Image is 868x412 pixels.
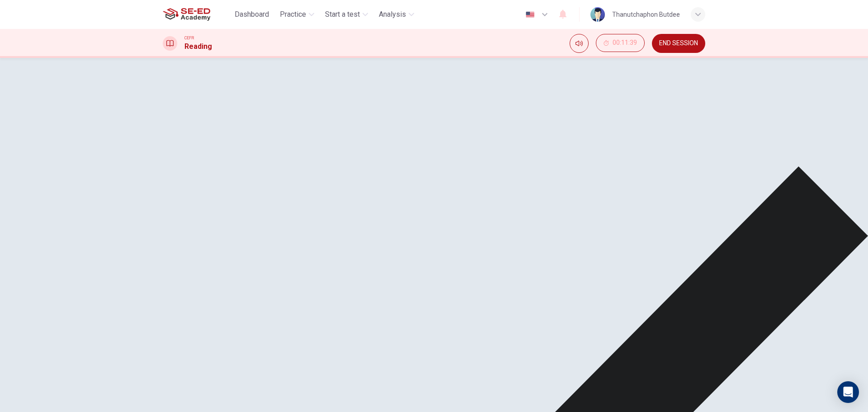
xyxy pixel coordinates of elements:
a: SE-ED Academy logo [163,5,231,24]
div: Open Intercom Messenger [837,381,859,403]
span: END SESSION [659,40,698,47]
span: Practice [280,9,306,20]
button: 00:11:39 [596,34,645,52]
span: Analysis [379,9,406,20]
div: Thanutchaphon Butdee [612,9,680,20]
img: SE-ED Academy logo [163,5,210,24]
button: Start a test [321,6,372,23]
button: Analysis [375,6,418,23]
button: Dashboard [231,6,273,23]
span: 00:11:39 [613,39,637,47]
img: Profile picture [590,7,605,22]
h1: Reading [184,41,212,52]
span: Start a test [325,9,360,20]
div: Mute [570,34,589,53]
span: CEFR [184,35,194,41]
img: en [524,11,536,18]
div: Hide [596,34,645,53]
button: Practice [276,6,318,23]
button: END SESSION [652,34,705,53]
span: Dashboard [235,9,269,20]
